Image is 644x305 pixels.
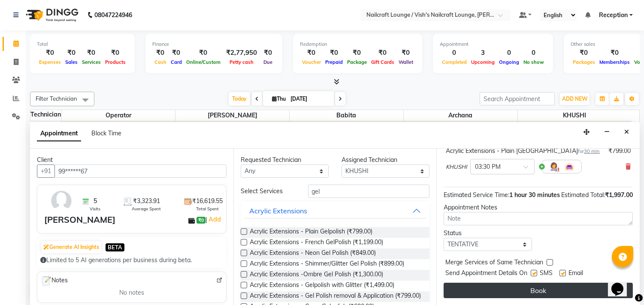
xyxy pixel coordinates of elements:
span: 30 min [584,148,600,154]
span: KHUSHI [518,110,632,121]
span: ₹16,619.55 [192,197,223,206]
div: ₹799.00 [608,147,631,155]
img: logo [22,3,81,27]
span: Thu [270,96,288,102]
div: Total [37,41,128,48]
button: ADD NEW [560,93,590,105]
div: ₹0 [152,48,169,58]
span: [PERSON_NAME] [175,110,289,121]
span: Merge Services of Same Technician [445,258,543,269]
div: ₹0 [184,48,223,58]
div: 0 [497,48,521,58]
span: Operator [62,110,175,121]
span: Estimated Total: [561,191,605,199]
span: ₹3,323.91 [133,197,160,206]
input: Search Appointment [480,92,555,105]
span: BETA [106,243,124,251]
iframe: chat widget [608,271,635,296]
span: Acrylic Extensions - Shimmer/Glitter Gel Polish (₹899.00) [250,259,404,270]
button: Acrylic Extensions [244,203,426,218]
div: ₹0 [597,48,632,58]
button: Close [620,126,633,139]
span: ₹0 [197,217,206,224]
span: Acrylic Extensions - Plain Gelpolish (₹799.00) [250,227,372,238]
input: 2025-09-04 [288,93,331,105]
span: Acrylic Extensions - Neon Gel Polish (₹849.00) [250,248,376,259]
div: ₹0 [345,48,369,58]
span: 1 hour 30 minutes [509,191,560,199]
span: Card [169,59,184,65]
span: Voucher [300,59,323,65]
span: Prepaid [323,59,345,65]
img: Interior.png [564,161,574,172]
div: Acrylic Extensions - Plain [GEOGRAPHIC_DATA] [446,147,600,155]
span: Expenses [37,59,63,65]
div: Acrylic Extensions [249,206,307,216]
span: Notes [41,275,68,287]
div: ₹0 [37,48,63,58]
b: 08047224946 [94,3,132,27]
span: SMS [540,269,553,279]
span: Archana [404,110,517,121]
span: Send Appointment Details On [445,269,527,279]
a: Add [207,214,222,224]
span: Acrylic Extensions - Gel Polish removal & Application (₹799.00) [250,291,421,302]
div: Requested Technician [241,155,329,164]
div: Finance [152,41,275,48]
div: ₹0 [260,48,275,58]
div: ₹0 [571,48,597,58]
span: Packages [571,59,597,65]
button: Generate AI Insights [41,241,101,253]
span: Acrylic Extensions - French GelPolish (₹1,199.00) [250,238,383,248]
span: Wallet [396,59,415,65]
span: 5 [94,197,97,206]
span: Gift Cards [369,59,396,65]
span: Filter Technician [36,95,77,102]
div: 3 [469,48,497,58]
div: ₹0 [369,48,396,58]
button: +91 [37,164,55,178]
span: ₹1,997.00 [605,191,633,199]
div: ₹0 [103,48,128,58]
button: Book [444,283,633,298]
span: Block Time [91,129,121,137]
div: ₹0 [80,48,103,58]
div: Select Services [234,187,302,196]
div: ₹2,77,950 [223,48,260,58]
span: Ongoing [497,59,521,65]
span: Today [229,92,250,105]
span: Completed [440,59,469,65]
span: Total Spent [196,206,219,212]
span: Average Spent [132,206,161,212]
span: KHUSHI [446,163,467,171]
div: Client [37,155,227,164]
span: Reception [599,11,628,20]
div: Status [444,229,532,238]
div: Limited to 5 AI generations per business during beta. [40,256,223,265]
div: Assigned Technician [342,155,429,164]
div: ₹0 [396,48,415,58]
div: 0 [521,48,546,58]
span: Package [345,59,369,65]
div: 8:00 AM [35,121,61,130]
span: Estimated Service Time: [444,191,509,199]
span: Petty cash [227,59,256,65]
span: Online/Custom [184,59,223,65]
small: for [578,148,600,154]
img: avatar [49,188,74,213]
div: Appointment Notes [444,203,633,212]
div: [PERSON_NAME] [44,213,115,226]
span: Appointment [37,126,81,141]
div: Appointment [440,41,546,48]
span: ADD NEW [562,96,587,102]
span: Cash [152,59,169,65]
div: Technician [30,110,61,119]
span: Acrylic Extensions -Ombre Gel Polish (₹1,300.00) [250,270,383,281]
span: Email [568,269,583,279]
span: Memberships [597,59,632,65]
span: Products [103,59,128,65]
span: Services [80,59,103,65]
div: 0 [440,48,469,58]
span: Visits [90,206,100,212]
span: Upcoming [469,59,497,65]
